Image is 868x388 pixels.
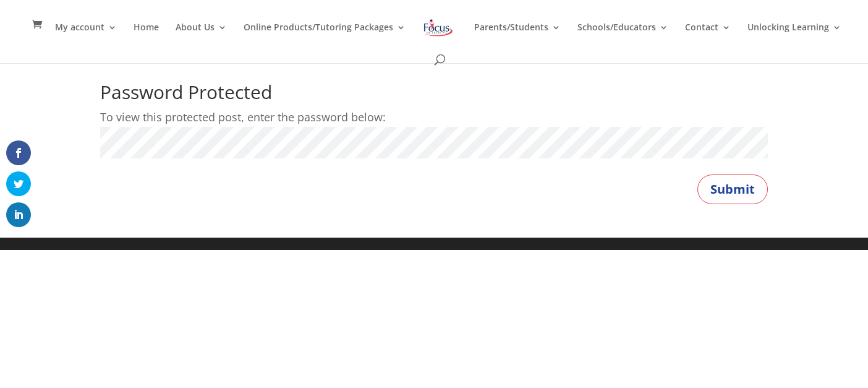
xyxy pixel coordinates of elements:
img: Focus on Learning [422,17,454,39]
a: Unlocking Learning [747,23,841,52]
a: Contact [685,23,731,52]
a: Schools/Educators [577,23,668,52]
a: Online Products/Tutoring Packages [244,23,406,52]
a: Home [134,23,159,52]
button: Submit [697,175,768,204]
a: About Us [176,23,227,52]
a: Parents/Students [474,23,561,52]
h1: Password Protected [100,83,768,108]
a: My account [55,23,117,52]
p: To view this protected post, enter the password below: [100,108,768,127]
